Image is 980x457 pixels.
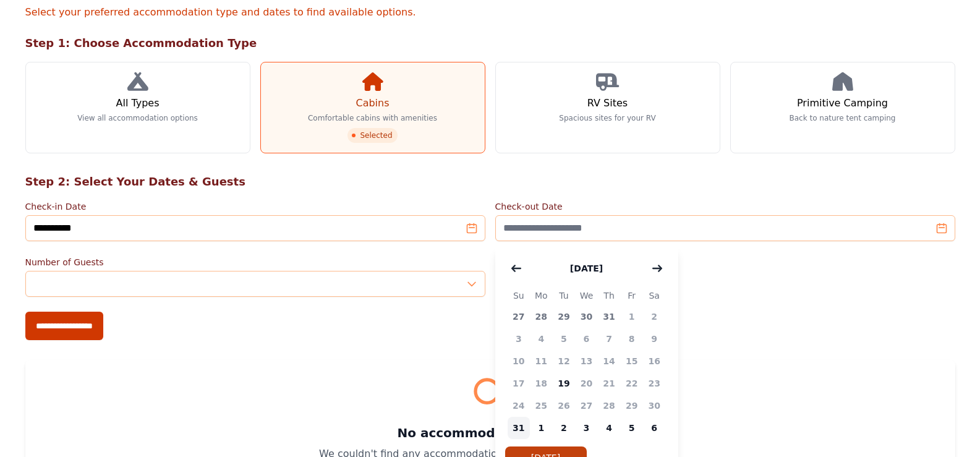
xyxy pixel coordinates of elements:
p: Select your preferred accommodation type and dates to find available options. [25,5,955,20]
span: 23 [643,372,666,395]
span: 30 [575,305,598,328]
span: 10 [508,350,530,372]
span: We [575,288,598,303]
span: 2 [643,305,666,328]
span: 20 [575,372,598,395]
h3: Cabins [356,96,389,111]
span: 24 [508,395,530,417]
span: 31 [598,305,621,328]
span: Th [598,288,621,303]
button: [DATE] [558,256,615,281]
span: 12 [553,350,576,372]
span: 2 [553,417,576,439]
h3: RV Sites [587,96,628,111]
h2: Step 2: Select Your Dates & Guests [25,173,955,190]
span: 27 [575,395,598,417]
label: Check-in Date [25,200,485,213]
span: 5 [553,328,576,350]
h2: Step 1: Choose Accommodation Type [25,35,955,52]
span: 4 [598,417,621,439]
span: Fr [620,288,643,303]
p: Comfortable cabins with amenities [308,113,437,123]
h3: Primitive Camping [797,96,888,111]
a: Cabins Comfortable cabins with amenities Selected [260,62,485,153]
label: Number of Guests [25,256,485,268]
span: 18 [530,372,553,395]
span: 28 [530,305,553,328]
span: 30 [643,395,666,417]
span: 8 [620,328,643,350]
span: 22 [620,372,643,395]
span: 16 [643,350,666,372]
span: Sa [643,288,666,303]
span: 31 [508,417,530,439]
span: 27 [508,305,530,328]
span: 4 [530,328,553,350]
p: Spacious sites for your RV [559,113,655,123]
span: 9 [643,328,666,350]
h3: All Types [116,96,159,111]
a: RV Sites Spacious sites for your RV [495,62,720,153]
span: Su [508,288,530,303]
p: View all accommodation options [77,113,198,123]
span: 21 [598,372,621,395]
span: 29 [620,395,643,417]
a: All Types View all accommodation options [25,62,250,153]
span: Selected [347,128,397,143]
span: 15 [620,350,643,372]
h3: No accommodations found [40,424,940,442]
span: 19 [553,372,576,395]
p: Back to nature tent camping [790,113,896,123]
label: Check-out Date [495,200,955,213]
span: 1 [530,417,553,439]
span: 17 [508,372,530,395]
span: 28 [598,395,621,417]
span: 6 [643,417,666,439]
span: Tu [553,288,576,303]
span: 6 [575,328,598,350]
span: 1 [620,305,643,328]
span: 3 [508,328,530,350]
span: 11 [530,350,553,372]
span: 3 [575,417,598,439]
span: Mo [530,288,553,303]
a: Primitive Camping Back to nature tent camping [730,62,955,153]
span: 26 [553,395,576,417]
span: 5 [620,417,643,439]
span: 14 [598,350,621,372]
span: 29 [553,305,576,328]
span: 13 [575,350,598,372]
span: 7 [598,328,621,350]
span: 25 [530,395,553,417]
